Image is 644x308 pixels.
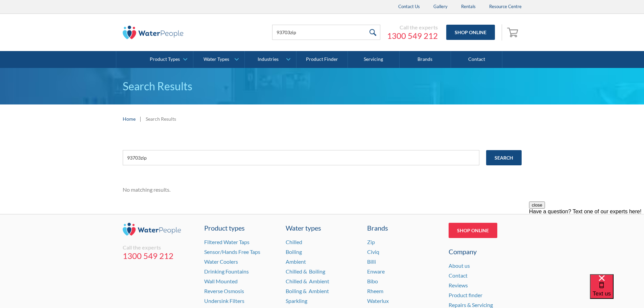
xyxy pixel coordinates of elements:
[486,150,522,165] input: Search
[367,258,376,265] a: Billi
[139,115,142,123] div: |
[348,51,399,68] a: Servicing
[286,298,307,304] a: Sparkling
[204,258,238,265] a: Water Coolers
[286,239,302,245] a: Chilled
[590,274,644,308] iframe: podium webchat widget bubble
[204,268,249,275] a: Drinking Fountains
[367,298,389,304] a: Waterlux
[507,27,520,38] img: shopping cart
[204,298,244,304] a: Undersink Filters
[150,56,180,62] div: Product Types
[204,248,260,255] a: Sensor/Hands Free Taps
[123,251,196,261] a: 1300 549 212
[387,31,438,41] a: 1300 549 212
[449,292,482,298] a: Product finder
[367,288,383,294] a: Rheem
[449,246,522,257] div: Company
[449,262,470,269] a: About us
[204,278,238,284] a: Wall Mounted
[272,25,380,40] input: Search products
[258,56,279,62] div: Industries
[449,282,468,288] a: Reviews
[449,223,497,238] a: Shop Online
[204,223,277,233] a: Product types
[245,51,296,68] a: Industries
[286,248,302,255] a: Boiling
[286,268,325,275] a: Chilled & Boiling
[367,223,440,233] div: Brands
[286,288,329,294] a: Boiling & Ambient
[286,278,329,284] a: Chilled & Ambient
[193,51,244,68] a: Water Types
[367,278,378,284] a: Bibo
[449,272,468,279] a: Contact
[204,56,229,62] div: Water Types
[387,24,438,31] div: Call the experts
[449,302,493,308] a: Repairs & Servicing
[529,202,644,283] iframe: podium webchat widget prompt
[123,115,136,122] a: Home
[367,268,385,275] a: Enware
[123,150,479,165] input: e.g. chilled water cooler
[123,26,184,39] img: The Water People
[451,51,502,68] a: Contact
[505,24,522,41] a: Open empty cart
[367,239,375,245] a: Zip
[123,78,522,94] h1: Search Results
[286,258,306,265] a: Ambient
[123,244,196,251] div: Call the experts
[400,51,451,68] a: Brands
[204,288,244,294] a: Reverse Osmosis
[296,51,348,68] a: Product Finder
[286,223,359,233] a: Water types
[446,25,495,40] a: Shop Online
[146,115,176,122] div: Search Results
[142,51,193,68] a: Product Types
[367,248,379,255] a: Civiq
[123,186,522,194] div: No matching results.
[204,239,249,245] a: Filtered Water Taps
